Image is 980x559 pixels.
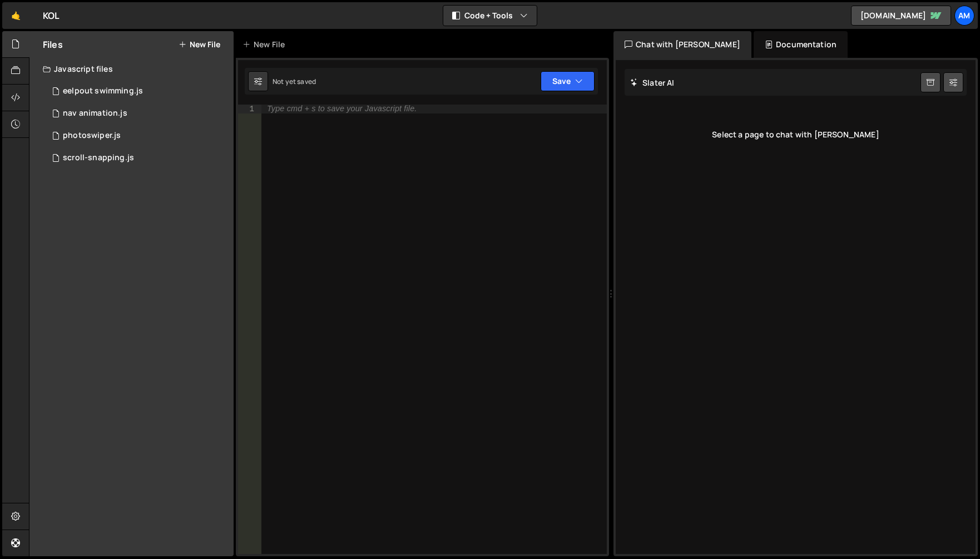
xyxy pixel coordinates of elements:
div: New File [242,39,289,50]
div: Documentation [754,31,848,58]
div: 8683/18249.js [43,125,234,147]
button: Code + Tools [443,6,537,26]
div: 1 [238,105,261,113]
div: 8683/18166.js [43,102,234,125]
div: photoswiper.js [63,131,121,141]
div: Type cmd + s to save your Javascript file. [267,105,417,113]
h2: Files [43,38,63,51]
div: Not yet saved [273,77,316,86]
div: scroll-snapping.js [63,153,134,163]
div: Chat with [PERSON_NAME] [613,31,751,58]
button: New File [179,40,220,49]
a: [DOMAIN_NAME] [851,6,951,26]
a: 🤙 [2,2,29,29]
div: nav animation.js [63,108,127,118]
div: Javascript files [29,58,234,80]
div: eelpout swimming.js [63,86,143,96]
div: 8683/18195.js [43,147,234,169]
a: Am [954,6,974,26]
div: 8683/18179.js [43,80,234,102]
div: Select a page to chat with [PERSON_NAME] [625,112,967,157]
div: KOL [43,9,60,22]
button: Save [541,71,595,91]
h2: Slater AI [630,77,675,88]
